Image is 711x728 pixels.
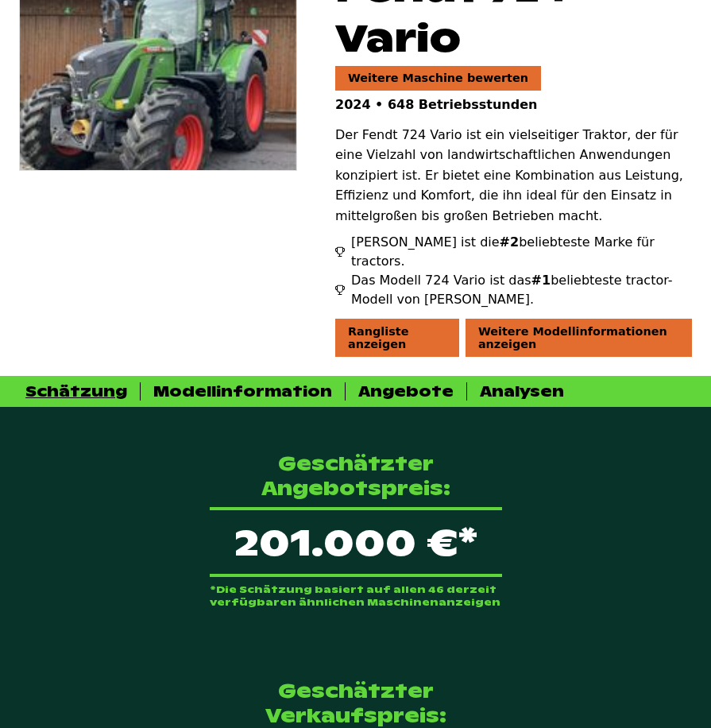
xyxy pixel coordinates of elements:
p: Geschätzter Angebotspreis: [210,451,502,501]
div: Rangliste anzeigen [335,319,459,357]
p: 2024 • 648 Betriebsstunden [335,97,692,112]
div: Schätzung [25,382,127,401]
div: Modellinformation [153,382,332,401]
p: 201.000 €* [210,507,502,577]
a: Weitere Maschine bewerten [335,66,541,90]
p: *Die Schätzung basiert auf allen 46 derzeit verfügbaren ähnlichen Maschinenanzeigen [210,583,502,609]
span: [PERSON_NAME] ist die beliebteste Marke für tractors. [351,233,692,271]
p: Geschätzter Verkaufspreis: [210,679,502,728]
span: #1 [531,273,551,288]
div: Angebote [358,382,454,401]
div: Analysen [480,382,564,401]
span: Das Modell 724 Vario ist das beliebteste tractor-Modell von [PERSON_NAME]. [351,271,692,309]
span: #2 [500,234,520,250]
div: Weitere Modellinformationen anzeigen [466,319,692,357]
p: Der Fendt 724 Vario ist ein vielseitiger Traktor, der für eine Vielzahl von landwirtschaftlichen ... [335,125,692,227]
